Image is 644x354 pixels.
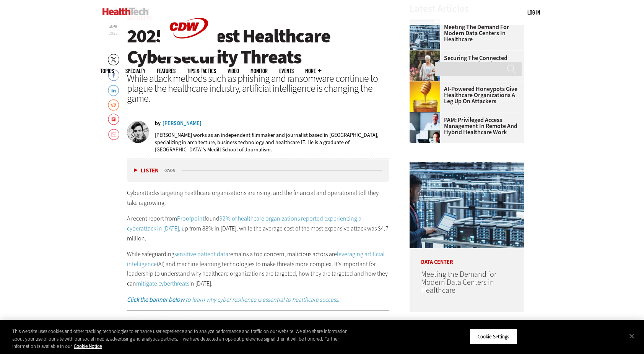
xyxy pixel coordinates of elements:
[410,81,440,112] img: jar of honey with a honey dipper
[410,50,440,81] img: nurse walks with senior woman through a garden
[410,117,520,135] a: PAM: Privileged Access Management in Remote and Hybrid Healthcare Work
[410,112,444,119] a: remote call with care team
[163,121,202,126] a: [PERSON_NAME]
[12,328,354,350] div: This website uses cookies and other tracking technologies to enhance user experience and to analy...
[127,250,385,268] a: leveraging artificial intelligence
[127,296,184,304] strong: Click the banner below
[127,214,361,232] a: 92% of healthcare organizations reported experiencing a cyberattack in [DATE]
[250,68,268,74] a: MonITor
[305,68,321,74] span: More
[102,8,149,15] img: Home
[527,9,540,16] a: Log in
[127,249,389,288] p: While safeguarding remains a top concern, malicious actors are (AI) and machine learning technolo...
[163,167,181,174] div: duration
[187,68,216,74] a: Tips & Tactics
[127,296,340,304] a: Click the banner below to learn why cyber resilience is essential to healthcare success.
[279,68,294,74] a: Events
[100,68,114,74] span: Topics
[421,269,496,296] a: Meeting the Demand for Modern Data Centers in Healthcare
[127,121,149,143] img: nathan eddy
[125,68,145,74] span: Specialty
[410,248,524,265] p: Data Center
[470,328,517,344] button: Cookie Settings
[177,214,205,222] a: Proofpoint
[174,250,228,258] a: sensitive patient data
[185,296,340,304] em: to learn why cyber resilience is essential to healthcare success.
[155,132,389,153] p: [PERSON_NAME] works as an independent filmmaker and journalist based in [GEOGRAPHIC_DATA], specia...
[127,73,389,103] div: While attack methods such as phishing and ransomware continue to plague the healthcare industry, ...
[155,121,161,126] span: by
[74,343,102,349] a: More information about your privacy
[623,328,640,344] button: Close
[127,159,389,182] div: media player
[127,214,389,243] p: A recent report from found , up from 88% in [DATE], while the average cost of the most expensive ...
[127,188,389,208] p: Cyberattacks targeting healthcare organizations are rising, and the financial and operational tol...
[228,68,239,74] a: Video
[134,168,159,174] button: Listen
[410,162,524,248] img: engineer with laptop overlooking data center
[410,81,444,88] a: jar of honey with a honey dipper
[157,68,176,74] a: Features
[410,86,520,104] a: AI-Powered Honeypots Give Healthcare Organizations a Leg Up on Attackers
[160,50,218,58] a: CDW
[136,279,189,287] a: mitigate cyberthreats
[527,8,540,16] div: User menu
[410,112,440,143] img: remote call with care team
